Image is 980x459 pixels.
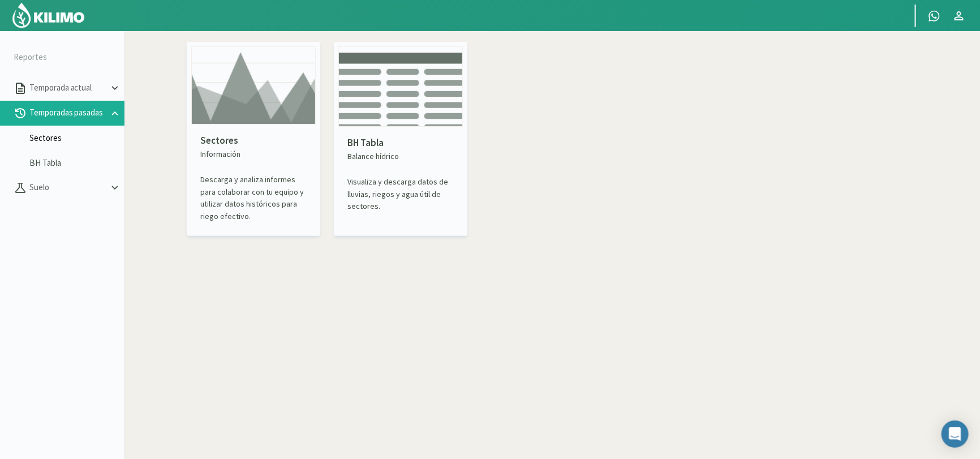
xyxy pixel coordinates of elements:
[334,42,467,236] kil-reports-card: past-seasons-summary.SECOND_CARD.TITLE
[200,134,307,148] p: Sectores
[338,46,463,127] img: card thumbnail
[200,148,307,160] p: Información
[27,181,109,194] p: Suelo
[27,106,109,119] p: Temporadas pasadas
[187,42,320,236] kil-reports-card: past-seasons-summary.PLOTS
[191,46,316,125] img: card thumbnail
[11,2,85,29] img: Kilimo
[347,151,454,162] p: Balance hídrico
[29,133,124,143] a: Sectores
[27,81,109,95] p: Temporada actual
[200,174,307,222] p: Descarga y analiza informes para colaborar con tu equipo y utilizar datos históricos para riego e...
[347,136,454,151] p: BH Tabla
[29,158,124,168] a: BH Tabla
[347,176,454,212] p: Visualiza y descarga datos de lluvias, riegos y agua útil de sectores.
[942,421,969,448] div: Open Intercom Messenger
